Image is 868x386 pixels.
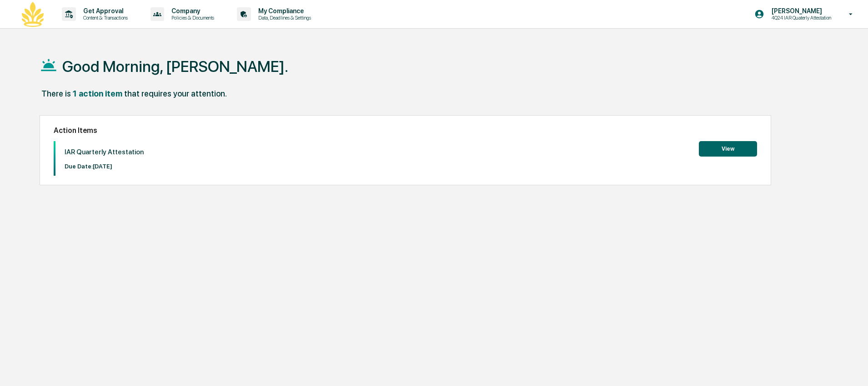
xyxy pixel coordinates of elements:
[62,57,288,76] h1: Good Morning, [PERSON_NAME].
[164,7,219,15] p: Company
[41,89,71,98] div: There is
[699,141,757,157] button: View
[76,7,132,15] p: Get Approval
[699,144,757,152] a: View
[251,7,316,15] p: My Compliance
[164,15,219,21] p: Policies & Documents
[65,148,144,156] p: IAR Quarterly Attestation
[22,2,44,27] img: logo
[65,163,144,170] p: Due Date: [DATE]
[764,7,836,15] p: [PERSON_NAME]
[764,15,836,21] p: 4Q24 IAR Quaterly Attestation
[251,15,316,21] p: Data, Deadlines & Settings
[73,89,122,98] div: 1 action item
[124,89,227,98] div: that requires your attention.
[54,126,757,135] h2: Action Items
[76,15,132,21] p: Content & Transactions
